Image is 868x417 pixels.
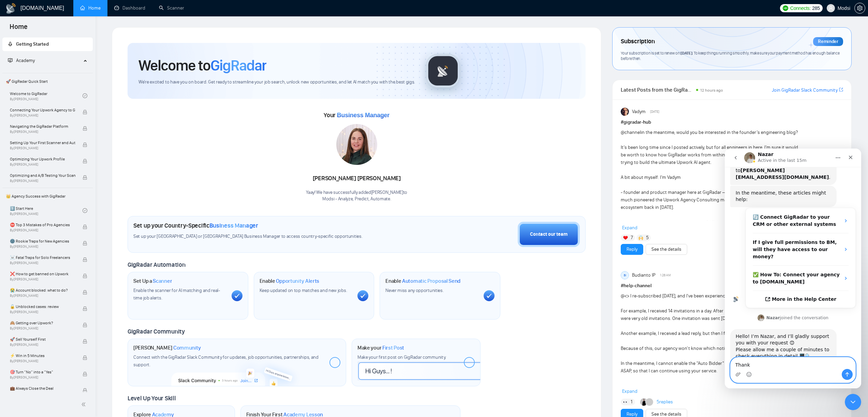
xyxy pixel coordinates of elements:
[209,222,258,229] span: Business Manager
[646,244,687,255] button: See the details
[854,5,865,11] a: setting
[10,123,75,130] span: Navigating the GigRadar Platform
[783,5,788,11] img: upwork-logo.png
[128,261,185,268] span: GigRadar Automation
[10,221,75,228] span: ⛔ Top 3 Mistakes of Pro Agencies
[83,225,87,229] span: lock
[10,294,75,298] span: By [PERSON_NAME]
[83,323,87,327] span: lock
[621,244,643,255] button: Reply
[622,225,637,231] span: Expand
[5,3,16,14] img: logo
[357,354,446,360] span: Make your first post on GigRadar community.
[210,56,266,75] span: GigRadar
[8,42,13,46] span: rocket
[10,261,75,265] span: By [PERSON_NAME]
[10,287,75,294] span: 😭 Account blocked: what to do?
[83,339,87,344] span: lock
[10,326,75,330] span: By [PERSON_NAME]
[83,175,87,180] span: lock
[680,50,692,56] span: [DATE]
[10,352,75,359] span: ⚡ Win in 5 Minutes
[621,36,654,47] span: Subscription
[357,344,404,351] h1: Make your
[518,222,580,247] button: Contact our team
[153,278,172,284] span: Scanner
[159,5,184,11] a: searchScanner
[133,344,201,351] h1: [PERSON_NAME]
[621,129,798,279] div: in the meantime, would you be interested in the founder’s engineering blog? It’s been long time s...
[10,254,75,261] span: ☠️ Fatal Traps for Solo Freelancers
[651,246,681,253] a: See the details
[8,58,35,63] span: Academy
[725,149,861,388] iframe: Intercom live chat
[4,22,33,36] span: Home
[3,75,92,88] span: 🚀 GigRadar Quick Start
[855,5,865,11] span: setting
[660,272,671,278] span: 1:26 AM
[10,310,75,314] span: By [PERSON_NAME]
[83,126,87,131] span: lock
[621,50,839,61] span: Your subscription is set to renew on . To keep things running smoothly, make sure your payment me...
[10,369,75,375] span: 🎯 Turn “No” into a “Yes”
[845,394,861,410] iframe: Intercom live chat
[10,156,75,163] span: Optimizing Your Upwork Profile
[133,222,258,229] h1: Set up your Country-Specific
[324,111,389,119] span: Your
[10,336,75,343] span: 🚀 Sell Yourself First
[622,388,637,394] span: Expand
[260,278,320,284] h1: Enable
[621,282,843,290] h1: # help-channel
[621,119,843,126] h1: # gigradar-hub
[83,257,87,262] span: lock
[385,288,443,293] span: Never miss any opportunities.
[772,87,838,94] a: Join GigRadar Slack Community
[10,392,75,396] span: By [PERSON_NAME]
[173,344,201,351] span: Community
[276,278,319,284] span: Opportunity Alerts
[621,86,694,94] span: Latest Posts from the GigRadar Community
[16,58,35,63] span: Academy
[657,399,673,405] a: 5replies
[10,320,75,326] span: 🙈 Getting over Upwork?
[172,355,302,386] img: slackcommunity-bg.png
[839,87,843,92] span: export
[10,359,75,363] span: By [PERSON_NAME]
[2,37,93,51] li: Getting Started
[385,278,460,284] h1: Enable
[828,6,833,11] span: user
[83,306,87,311] span: lock
[10,139,75,146] span: Setting Up Your First Scanner and Auto-Bidder
[623,400,628,404] img: 👀
[83,93,87,98] span: check-circle
[83,159,87,164] span: lock
[839,87,843,93] a: export
[530,231,568,238] div: Contact our team
[623,235,628,240] img: ❤️
[621,292,798,405] div: @<> I re-subscribed [DATE], and I've been experiencing false alarms ever since. For example, I re...
[10,238,75,245] span: 🌚 Rookie Traps for New Agencies
[632,108,646,115] span: Vadym
[83,355,87,360] span: lock
[621,108,629,116] img: Vadym
[16,41,49,47] span: Getting Started
[128,395,176,402] span: Level Up Your Skill
[812,4,820,12] span: 285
